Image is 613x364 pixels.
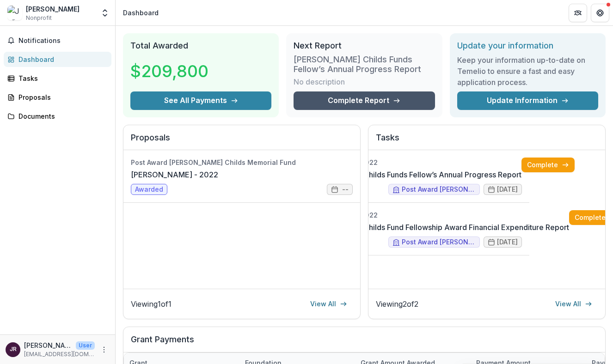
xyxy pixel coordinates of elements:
[98,344,110,355] button: More
[18,37,108,45] span: Notifications
[10,346,17,352] div: Julia Rogers
[98,4,111,22] button: Open entity switcher
[4,71,111,86] a: Tasks
[26,4,80,14] div: [PERSON_NAME]
[119,6,162,19] nav: breadcrumb
[130,41,271,51] h2: Total Awarded
[457,41,598,51] h2: Update your information
[131,133,353,150] h2: Proposals
[18,55,104,64] div: Dashboard
[18,92,104,102] div: Proposals
[130,59,208,84] h3: $209,800
[24,340,72,350] p: [PERSON_NAME]
[294,41,435,51] h2: Next Report
[123,8,159,18] div: Dashboard
[376,133,598,150] h2: Tasks
[130,91,271,110] button: See All Payments
[305,297,353,311] a: View All
[550,297,598,311] a: View All
[457,91,598,110] a: Update Information
[521,158,575,172] a: Complete
[294,76,345,87] p: No description
[457,55,598,88] h3: Keep your information up-to-date on Temelio to ensure a fast and easy application process.
[294,91,435,110] a: Complete Report
[4,33,111,48] button: Notifications
[300,169,521,180] a: [PERSON_NAME] Childs Funds Fellow’s Annual Progress Report
[376,298,418,309] p: Viewing 2 of 2
[591,4,609,22] button: Get Help
[131,169,218,180] a: [PERSON_NAME] - 2022
[26,14,52,22] span: Nonprofit
[18,111,104,121] div: Documents
[4,109,111,124] a: Documents
[4,52,111,67] a: Dashboard
[131,298,172,309] p: Viewing 1 of 1
[131,334,598,352] h2: Grant Payments
[7,6,22,20] img: Julia Rogers
[76,341,95,350] p: User
[569,4,587,22] button: Partners
[300,222,569,233] a: [PERSON_NAME] Childs Fund Fellowship Award Financial Expenditure Report
[18,73,104,83] div: Tasks
[294,55,435,74] h3: [PERSON_NAME] Childs Funds Fellow’s Annual Progress Report
[24,350,95,358] p: [EMAIL_ADDRESS][DOMAIN_NAME]
[4,90,111,105] a: Proposals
